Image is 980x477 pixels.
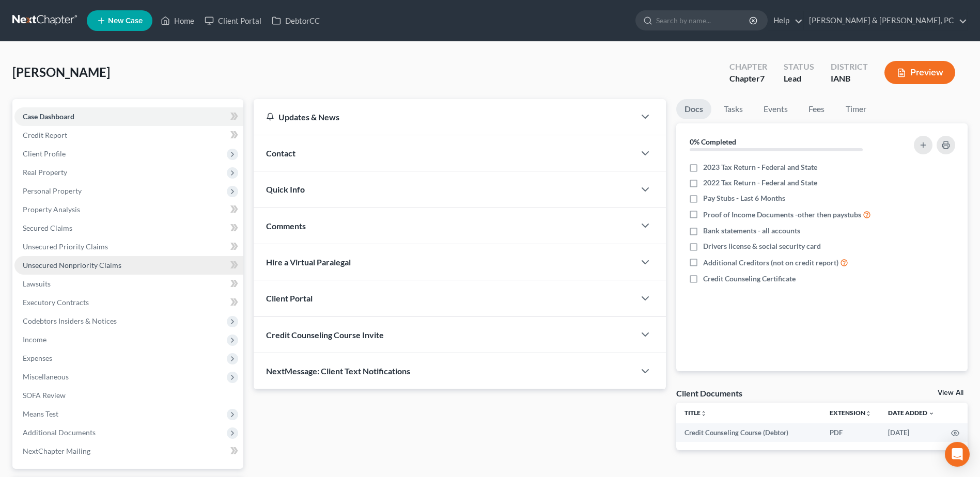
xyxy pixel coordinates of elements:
[12,65,110,79] span: [PERSON_NAME]
[755,99,796,119] a: Events
[784,61,814,73] div: Status
[703,274,796,284] span: Credit Counseling Certificate
[23,354,52,362] span: Expenses
[266,257,351,267] span: Hire a Virtual Paralegal
[701,410,707,417] i: unfold_more
[938,389,963,396] a: View All
[928,410,935,417] i: expand_more
[837,99,875,119] a: Timer
[23,186,82,195] span: Personal Property
[14,237,243,256] a: Unsecured Priority Claims
[23,335,46,344] span: Income
[23,372,69,381] span: Miscellaneous
[266,184,305,194] span: Quick Info
[23,409,58,418] span: Means Test
[23,168,67,177] span: Real Property
[703,241,821,251] span: Drivers license & social security card
[14,293,243,312] a: Executory Contracts
[703,162,817,172] span: 2023 Tax Return - Federal and State
[831,73,868,85] div: IANB
[23,149,66,158] span: Client Profile
[23,224,72,232] span: Secured Claims
[690,137,736,146] strong: 0% Completed
[784,73,814,85] div: Lead
[14,126,243,145] a: Credit Report
[703,258,838,268] span: Additional Creditors (not on credit report)
[831,61,868,73] div: District
[266,148,295,158] span: Contact
[266,330,384,340] span: Credit Counseling Course Invite
[729,73,767,85] div: Chapter
[703,193,785,203] span: Pay Stubs - Last 6 Months
[267,11,325,30] a: DebtorCC
[14,200,243,219] a: Property Analysis
[23,261,121,269] span: Unsecured Nonpriority Claims
[199,11,267,30] a: Client Portal
[865,410,872,417] i: unfold_more
[830,409,872,417] a: Extensionunfold_more
[768,11,803,30] a: Help
[800,99,833,119] a: Fees
[676,99,711,119] a: Docs
[23,428,96,437] span: Additional Documents
[23,205,80,214] span: Property Analysis
[14,256,243,275] a: Unsecured Nonpriority Claims
[821,423,880,442] td: PDF
[23,298,89,307] span: Executory Contracts
[14,219,243,237] a: Secured Claims
[23,112,74,121] span: Case Dashboard
[945,442,970,467] div: Open Intercom Messenger
[14,107,243,126] a: Case Dashboard
[266,293,313,303] span: Client Portal
[880,423,943,442] td: [DATE]
[23,447,90,455] span: NextChapter Mailing
[23,242,108,251] span: Unsecured Priority Claims
[703,178,817,188] span: 2022 Tax Return - Federal and State
[760,73,765,83] span: 7
[884,61,955,84] button: Preview
[14,386,243,405] a: SOFA Review
[23,131,67,139] span: Credit Report
[23,279,51,288] span: Lawsuits
[685,409,707,417] a: Titleunfold_more
[266,366,410,376] span: NextMessage: Client Text Notifications
[23,391,66,400] span: SOFA Review
[729,61,767,73] div: Chapter
[14,442,243,460] a: NextChapter Mailing
[804,11,967,30] a: [PERSON_NAME] & [PERSON_NAME], PC
[14,275,243,293] a: Lawsuits
[676,388,742,399] div: Client Documents
[155,11,199,30] a: Home
[703,226,800,236] span: Bank statements - all accounts
[656,11,751,30] input: Search by name...
[108,17,143,25] span: New Case
[266,112,623,122] div: Updates & News
[703,210,861,220] span: Proof of Income Documents -other then paystubs
[888,409,935,417] a: Date Added expand_more
[23,316,117,325] span: Codebtors Insiders & Notices
[715,99,751,119] a: Tasks
[676,423,821,442] td: Credit Counseling Course (Debtor)
[266,221,306,231] span: Comments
